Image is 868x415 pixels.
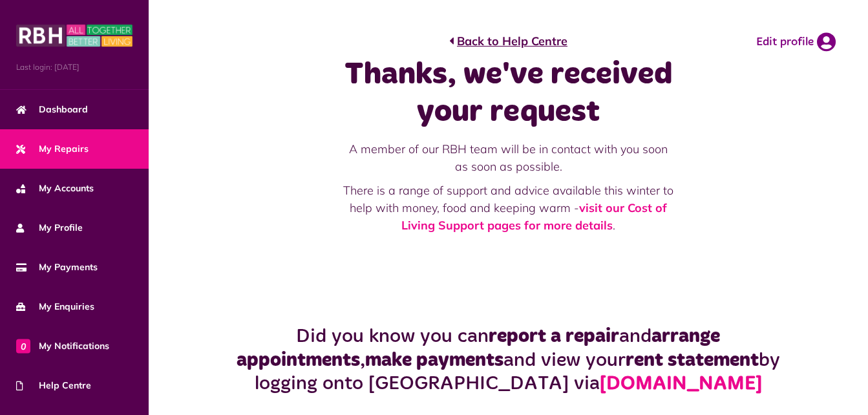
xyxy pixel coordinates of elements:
a: [DOMAIN_NAME] [600,374,762,394]
span: My Payments [16,261,98,274]
p: There is a range of support and advice available this winter to help with money, food and keeping... [341,182,675,234]
h2: Did you know you can and , and view your by logging onto [GEOGRAPHIC_DATA] via [228,325,789,396]
span: My Repairs [16,142,89,156]
a: Back to Help Centre [449,32,567,50]
span: Help Centre [16,379,91,392]
h1: Thanks, we've received your request [341,56,675,131]
img: MyRBH [16,23,132,48]
span: Dashboard [16,103,88,116]
strong: report a repair [489,326,619,346]
span: 0 [16,339,30,353]
span: My Profile [16,221,83,235]
strong: make payments [365,350,503,370]
span: My Enquiries [16,300,94,314]
span: My Notifications [16,339,109,353]
span: My Accounts [16,182,94,195]
strong: rent statement [626,350,759,370]
p: A member of our RBH team will be in contact with you soon as soon as possible. [341,140,675,175]
a: Edit profile [756,32,836,52]
span: Last login: [DATE] [16,61,132,73]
